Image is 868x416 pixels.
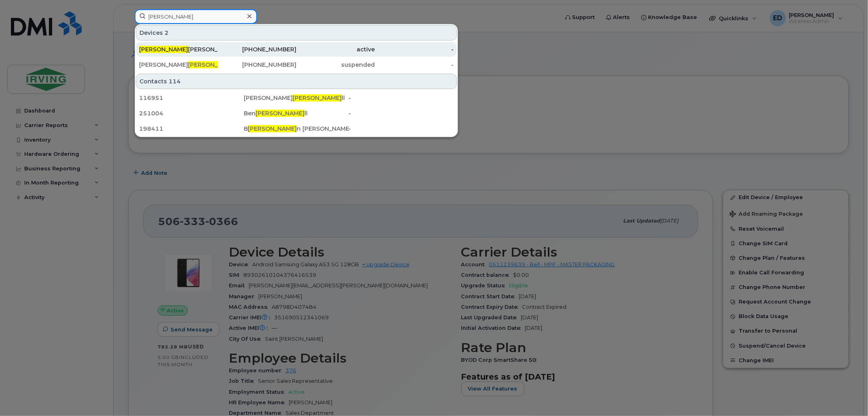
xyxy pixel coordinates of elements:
[136,42,457,57] a: [PERSON_NAME][PERSON_NAME][PHONE_NUMBER]active-
[375,45,454,53] div: -
[139,94,244,102] div: 116951
[244,125,348,133] div: B n [PERSON_NAME]
[248,125,297,132] span: [PERSON_NAME]
[136,57,457,72] a: [PERSON_NAME][PERSON_NAME]ll[PHONE_NUMBER]suspended-
[139,45,218,53] div: [PERSON_NAME]
[165,29,169,37] span: 2
[218,61,297,69] div: [PHONE_NUMBER]
[139,125,244,133] div: 198411
[136,25,457,40] div: Devices
[139,46,188,53] span: [PERSON_NAME]
[136,121,457,136] a: 198411B[PERSON_NAME]n [PERSON_NAME]-
[136,91,457,105] a: 116951[PERSON_NAME][PERSON_NAME]ll-
[136,106,457,121] a: 251004Ben[PERSON_NAME]ll-
[169,77,181,85] span: 114
[188,61,237,68] span: [PERSON_NAME]
[218,45,297,53] div: [PHONE_NUMBER]
[296,61,375,69] div: suspended
[244,109,348,117] div: Ben ll
[244,94,348,102] div: [PERSON_NAME] ll
[296,45,375,53] div: active
[139,109,244,117] div: 251004
[349,109,454,117] div: -
[375,61,454,69] div: -
[136,74,457,89] div: Contacts
[139,61,218,69] div: [PERSON_NAME] ll
[349,94,454,102] div: -
[256,110,304,117] span: [PERSON_NAME]
[349,125,454,133] div: -
[293,94,342,102] span: [PERSON_NAME]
